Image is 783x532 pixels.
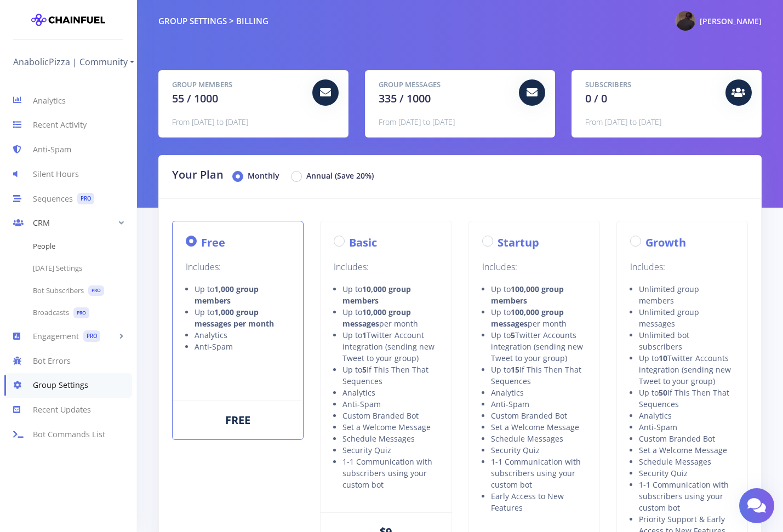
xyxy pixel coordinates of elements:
[172,167,748,183] h2: Your Plan
[195,306,290,329] li: Up to
[186,260,290,274] p: Includes:
[639,352,734,387] li: Up to Twitter Accounts integration (sending new Tweet to your group)
[342,284,411,306] strong: 10,000 group members
[13,53,134,71] a: AnabolicPizza | Community
[511,330,515,340] strong: 5
[342,433,438,444] li: Schedule Messages
[158,15,268,27] div: Group Settings > Billing
[639,467,734,479] li: Security Quiz
[491,306,586,329] li: Up to per month
[342,329,438,364] li: Up to Twitter Account integration (sending new Tweet to your group)
[639,421,734,433] li: Anti-Spam
[342,410,438,421] li: Custom Branded Bot
[639,283,734,306] li: Unlimited group members
[491,283,586,306] li: Up to
[362,330,367,340] strong: 1
[342,307,411,329] strong: 10,000 group messages
[667,9,762,33] a: @mangoinsatan Photo [PERSON_NAME]
[195,341,290,352] li: Anti-Spam
[585,91,607,106] span: 0 / 0
[639,456,734,467] li: Schedule Messages
[172,79,304,90] h5: Group Members
[248,170,279,183] label: Monthly
[195,283,290,306] li: Up to
[225,413,250,427] span: FREE
[659,353,667,363] strong: 10
[195,329,290,341] li: Analytics
[491,387,586,398] li: Analytics
[77,193,94,204] span: PRO
[31,9,105,31] img: chainfuel-logo
[491,364,586,387] li: Up to If This Then That Sequences
[630,260,734,274] p: Includes:
[342,421,438,433] li: Set a Welcome Message
[491,456,586,490] li: 1-1 Communication with subscribers using your custom bot
[342,283,438,306] li: Up to
[491,444,586,456] li: Security Quiz
[73,307,89,318] span: PRO
[491,410,586,421] li: Custom Branded Bot
[491,329,586,364] li: Up to Twitter Accounts integration (sending new Tweet to your group)
[334,260,438,274] p: Includes:
[342,444,438,456] li: Security Quiz
[482,260,586,274] p: Includes:
[306,170,374,183] label: Annual (Save 20%)
[342,456,438,490] li: 1-1 Communication with subscribers using your custom bot
[362,364,367,375] strong: 5
[639,433,734,444] li: Custom Branded Bot
[349,234,377,251] label: Basic
[585,79,717,90] h5: Subscribers
[491,307,564,329] strong: 100,000 group messages
[511,364,519,375] strong: 15
[659,387,667,398] strong: 50
[491,284,564,306] strong: 100,000 group members
[639,387,734,410] li: Up to If This Then That Sequences
[342,398,438,410] li: Anti-Spam
[172,117,248,127] span: From [DATE] to [DATE]
[491,490,586,513] li: Early Access to New Features
[639,306,734,329] li: Unlimited group messages
[4,373,132,398] a: Group Settings
[639,329,734,352] li: Unlimited bot subscribers
[201,234,225,251] label: Free
[645,234,686,251] label: Growth
[195,307,274,329] strong: 1,000 group messages per month
[342,364,438,387] li: Up to If This Then That Sequences
[379,91,431,106] span: 335 / 1000
[585,117,661,127] span: From [DATE] to [DATE]
[498,234,539,251] label: Startup
[88,285,104,296] span: PRO
[83,330,100,342] span: PRO
[195,284,259,306] strong: 1,000 group members
[342,306,438,329] li: Up to per month
[342,387,438,398] li: Analytics
[491,398,586,410] li: Anti-Spam
[676,11,695,31] img: @mangoinsatan Photo
[639,479,734,513] li: 1-1 Communication with subscribers using your custom bot
[379,79,511,90] h5: Group Messages
[379,117,455,127] span: From [DATE] to [DATE]
[172,91,218,106] span: 55 / 1000
[491,433,586,444] li: Schedule Messages
[491,421,586,433] li: Set a Welcome Message
[639,410,734,421] li: Analytics
[639,444,734,456] li: Set a Welcome Message
[700,16,762,26] span: [PERSON_NAME]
